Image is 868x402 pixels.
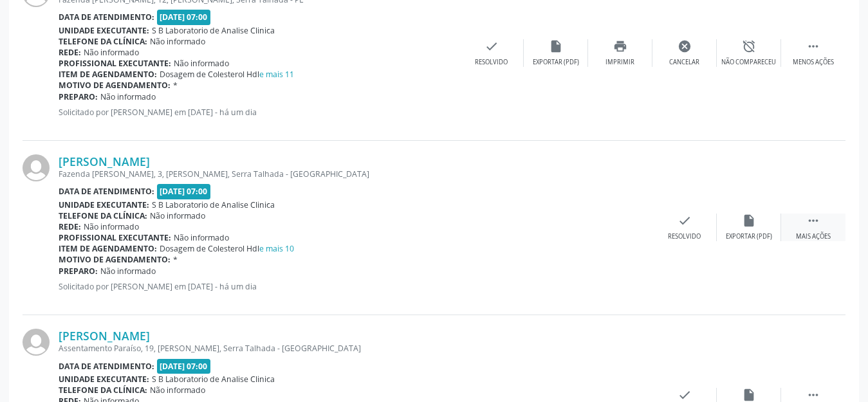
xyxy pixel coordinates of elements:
[59,254,171,265] b: Motivo de agendamento:
[59,199,149,210] b: Unidade executante:
[59,107,459,118] p: Solicitado por [PERSON_NAME] em [DATE] - há um dia
[59,25,149,36] b: Unidade executante:
[84,221,139,232] span: Não informado
[157,359,211,374] span: [DATE] 07:00
[59,385,147,396] b: Telefone da clínica:
[23,329,50,356] img: img
[59,154,150,169] a: [PERSON_NAME]
[742,39,756,53] i: alarm_off
[59,243,157,254] b: Item de agendamento:
[549,39,563,53] i: insert_drive_file
[742,388,756,402] i: insert_drive_file
[613,39,627,53] i: print
[59,281,652,292] p: Solicitado por [PERSON_NAME] em [DATE] - há um dia
[150,210,205,221] span: Não informado
[59,12,154,23] b: Data de atendimento:
[796,232,831,241] div: Mais ações
[160,69,294,80] span: Dosagem de Colesterol Hdl
[59,91,98,102] b: Preparo:
[605,58,634,67] div: Imprimir
[59,210,147,221] b: Telefone da clínica:
[157,184,211,199] span: [DATE] 07:00
[152,374,275,385] span: S B Laboratorio de Analise Clinica
[726,232,772,241] div: Exportar (PDF)
[157,10,211,24] span: [DATE] 07:00
[678,214,692,228] i: check
[59,361,154,372] b: Data de atendimento:
[23,154,50,181] img: img
[485,39,499,53] i: check
[59,69,157,80] b: Item de agendamento:
[806,39,820,53] i: 
[150,36,205,47] span: Não informado
[793,58,834,67] div: Menos ações
[100,91,156,102] span: Não informado
[475,58,508,67] div: Resolvido
[150,385,205,396] span: Não informado
[806,388,820,402] i: 
[174,58,229,69] span: Não informado
[806,214,820,228] i: 
[59,186,154,197] b: Data de atendimento:
[59,374,149,385] b: Unidade executante:
[668,232,701,241] div: Resolvido
[59,47,81,58] b: Rede:
[669,58,699,67] div: Cancelar
[59,343,652,354] div: Assentamento Paraíso, 19, [PERSON_NAME], Serra Talhada - [GEOGRAPHIC_DATA]
[59,169,652,179] div: Fazenda [PERSON_NAME], 3, [PERSON_NAME], Serra Talhada - [GEOGRAPHIC_DATA]
[59,80,171,91] b: Motivo de agendamento:
[160,243,294,254] span: Dosagem de Colesterol Hdl
[742,214,756,228] i: insert_drive_file
[721,58,776,67] div: Não compareceu
[59,266,98,277] b: Preparo:
[59,232,171,243] b: Profissional executante:
[59,221,81,232] b: Rede:
[174,232,229,243] span: Não informado
[59,36,147,47] b: Telefone da clínica:
[259,69,294,80] a: e mais 11
[152,25,275,36] span: S B Laboratorio de Analise Clinica
[678,39,692,53] i: cancel
[84,47,139,58] span: Não informado
[100,266,156,277] span: Não informado
[59,58,171,69] b: Profissional executante:
[152,199,275,210] span: S B Laboratorio de Analise Clinica
[678,388,692,402] i: check
[259,243,294,254] a: e mais 10
[59,329,150,343] a: [PERSON_NAME]
[533,58,579,67] div: Exportar (PDF)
